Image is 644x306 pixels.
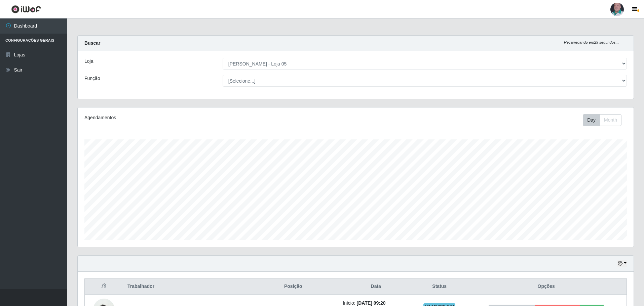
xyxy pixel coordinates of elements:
[600,114,621,126] button: Month
[84,114,305,121] div: Agendamentos
[84,58,93,65] label: Loja
[583,114,627,126] div: Toolbar with button groups
[583,114,621,126] div: First group
[248,279,339,295] th: Posição
[123,279,248,295] th: Trabalhador
[413,279,466,295] th: Status
[466,279,627,295] th: Opções
[84,75,100,82] label: Função
[357,300,386,306] time: [DATE] 09:20
[84,40,100,46] strong: Buscar
[11,5,41,13] img: CoreUI Logo
[339,279,413,295] th: Data
[583,114,600,126] button: Day
[564,40,619,44] i: Recarregando em 29 segundos...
